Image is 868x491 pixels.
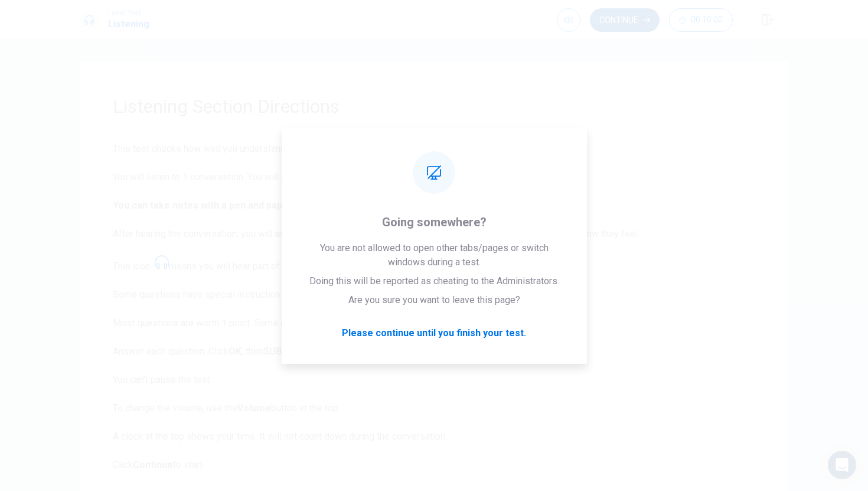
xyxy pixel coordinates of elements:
[108,9,149,17] span: Level Test
[108,17,149,31] h1: Listening
[133,459,173,470] strong: Continue
[691,15,723,25] span: 00:10:00
[113,142,755,472] span: This test checks how well you understand spoken English. You will listen to 1 conversation. You w...
[113,200,429,211] b: You can take notes with a pen and paper. Your notes will not be graded.
[229,346,242,357] strong: OK
[326,171,343,183] strong: one
[828,451,856,479] div: Open Intercom Messenger
[237,402,271,414] strong: Volume
[669,8,733,32] button: 00:10:00
[263,346,299,357] strong: SUBMIT
[113,95,755,118] h1: Listening Section Directions
[590,8,660,32] button: Continue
